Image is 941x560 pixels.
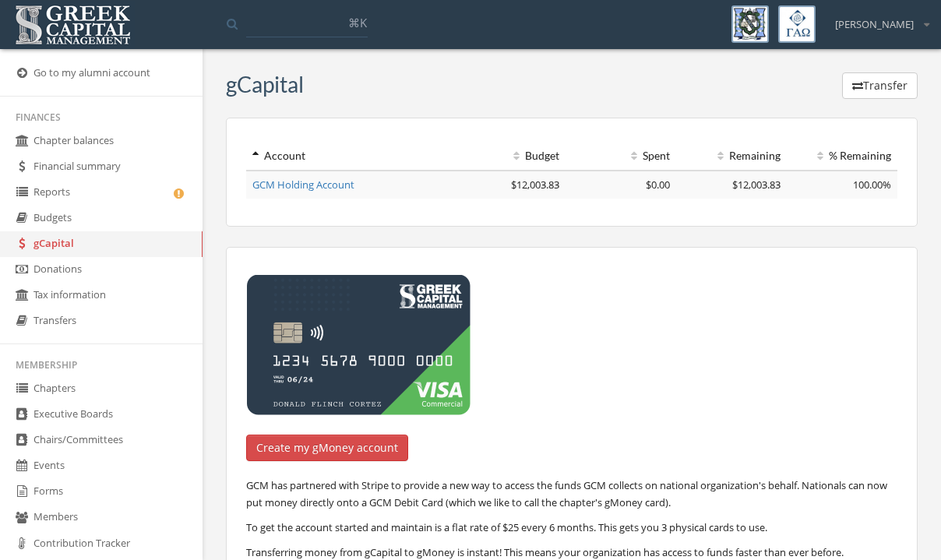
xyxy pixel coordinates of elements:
[246,519,897,536] p: To get the account started and maintain is a flat rate of $25 every 6 months. This gets you 3 phy...
[511,178,559,192] span: $12,003.83
[226,72,304,97] h3: gCapital
[835,17,914,32] span: [PERSON_NAME]
[461,148,559,164] div: Budget
[348,15,367,30] span: ⌘K
[646,178,670,192] span: $0.00
[246,477,897,511] p: GCM has partnered with Stripe to provide a new way to access the funds GCM collects on national o...
[682,148,781,164] div: Remaining
[252,178,354,192] a: GCM Holding Account
[793,148,891,164] div: % Remaining
[252,148,449,164] div: Account
[825,5,929,32] div: [PERSON_NAME]
[842,72,918,99] button: Transfer
[572,148,670,164] div: Spent
[246,435,408,461] button: Create my gMoney account
[853,178,891,192] span: 100.00%
[732,178,781,192] span: $12,003.83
